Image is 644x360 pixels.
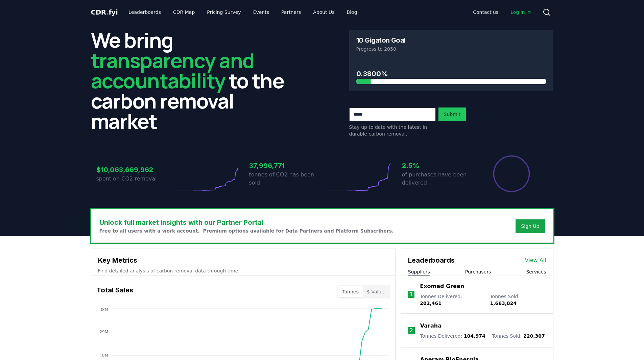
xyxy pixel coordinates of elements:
a: Events [248,6,275,18]
h3: 37,996,771 [249,161,322,171]
p: Find detailed analysis of carbon removal data through time. [98,267,388,274]
h2: We bring to the carbon removal market [91,30,295,131]
p: Tonnes Sold : [492,333,545,339]
div: Percentage of sales delivered [493,155,530,193]
p: Free to all users with a work account. Premium options available for Data Partners and Platform S... [99,227,394,234]
p: spent on CO2 removal [96,175,169,183]
a: Partners [276,6,306,18]
a: Contact us [468,6,504,18]
tspan: 29M [99,330,108,334]
h3: $10,063,669,962 [96,165,169,175]
button: Services [526,268,546,275]
h3: Total Sales [97,285,133,298]
a: Varaha [420,322,442,330]
h3: Key Metrics [98,255,388,265]
tspan: 19M [99,353,108,358]
a: CDR Map [168,6,200,18]
a: CDR.fyi [91,7,118,17]
p: Stay up to date with the latest in durable carbon removal. [349,124,436,137]
button: Submit [438,107,466,121]
a: View All [525,256,546,264]
span: CDR fyi [91,8,118,16]
a: About Us [308,6,340,18]
span: 1,663,824 [490,301,517,306]
span: . [106,8,109,16]
button: Purchasers [465,268,491,275]
nav: Main [468,6,537,18]
span: transparency and accountability [91,46,254,94]
h3: Unlock full market insights with our Partner Portal [99,217,394,227]
h3: 10 Gigaton Goal [356,37,406,44]
p: 2 [410,327,413,335]
h3: 0.3800% [356,69,546,79]
a: Blog [341,6,363,18]
p: Tonnes Delivered : [420,293,483,307]
p: tonnes of CO2 has been sold [249,171,322,187]
p: Progress to 2050 [356,46,546,52]
a: Pricing Survey [201,6,246,18]
button: Suppliers [408,268,430,275]
h3: Leaderboards [408,255,455,265]
p: Tonnes Delivered : [420,333,485,339]
tspan: 38M [99,307,108,312]
button: Sign Up [516,219,545,233]
a: Leaderboards [123,6,166,18]
span: 202,461 [420,301,442,306]
p: of purchases have been delivered [402,171,475,187]
button: Tonnes [338,286,363,297]
p: 1 [409,290,413,298]
a: Sign Up [521,223,539,230]
button: $ Value [363,286,388,297]
span: 104,974 [464,333,485,339]
span: Log in [510,9,531,16]
p: Tonnes Sold : [490,293,546,307]
h3: 2.5% [402,161,475,171]
nav: Main [123,6,362,18]
span: 220,307 [523,333,545,339]
a: Log in [505,6,537,18]
a: Exomad Green [420,282,464,290]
